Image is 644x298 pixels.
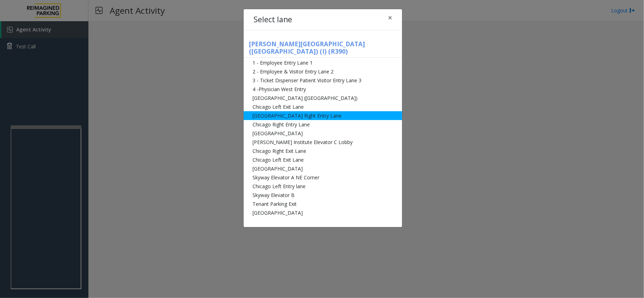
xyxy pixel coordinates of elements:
li: 1 - Employee Entry Lane 1 [244,58,402,67]
li: Skyway Elevator B [244,191,402,199]
span: × [388,13,392,23]
li: [PERSON_NAME] Institute Elevator C Lobby [244,138,402,147]
li: Chicago Left Exit Lane [244,155,402,164]
button: Close [383,9,397,26]
li: [GEOGRAPHIC_DATA] ([GEOGRAPHIC_DATA]) [244,94,402,102]
li: [GEOGRAPHIC_DATA] Right Entry Lane [244,111,402,120]
li: 2 - Employee & Visitor Entry Lane 2 [244,67,402,76]
li: Chicago Right Exit Lane [244,147,402,155]
li: 4 -Physician West Entry [244,85,402,94]
li: [GEOGRAPHIC_DATA] [244,208,402,217]
h5: [PERSON_NAME][GEOGRAPHIC_DATA] ([GEOGRAPHIC_DATA]) (I) (R390) [244,40,402,58]
li: [GEOGRAPHIC_DATA] [244,164,402,173]
li: 3 - Ticket Dispenser Patient Visitor Entry Lane 3 [244,76,402,85]
li: Chicago Right Entry Lane [244,120,402,129]
li: Skyway Elevator A NE Corner [244,173,402,182]
li: [GEOGRAPHIC_DATA] [244,129,402,138]
li: Chicago Left Entry lane [244,182,402,191]
li: Chicago Left Exit Lane [244,102,402,111]
li: Tenant Parking Exit [244,199,402,208]
h4: Select lane [254,14,292,25]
